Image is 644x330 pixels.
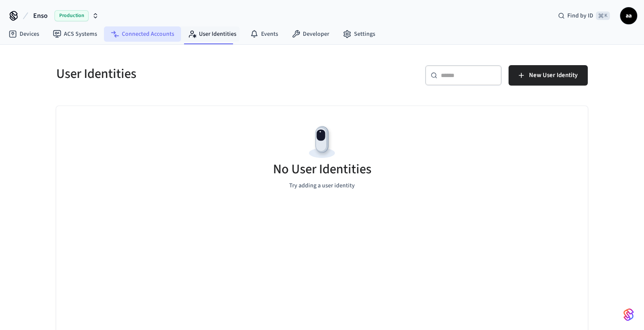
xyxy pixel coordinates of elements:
[551,8,617,23] div: Find by ID⌘ K
[624,308,634,321] img: SeamLogoGradient.69752ec5.svg
[33,11,48,21] span: Enso
[181,26,243,42] a: User Identities
[46,26,104,42] a: ACS Systems
[303,123,341,161] img: Devices Empty State
[289,181,355,190] p: Try adding a user identity
[2,26,46,42] a: Devices
[55,10,89,21] span: Production
[273,161,371,178] h5: No User Identities
[620,7,637,24] button: aa
[621,8,636,23] span: aa
[567,11,593,20] span: Find by ID
[104,26,181,42] a: Connected Accounts
[336,26,382,42] a: Settings
[596,11,610,20] span: ⌘ K
[529,70,578,81] span: New User Identity
[243,26,285,42] a: Events
[285,26,336,42] a: Developer
[509,65,588,86] button: New User Identity
[56,65,317,83] h5: User Identities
